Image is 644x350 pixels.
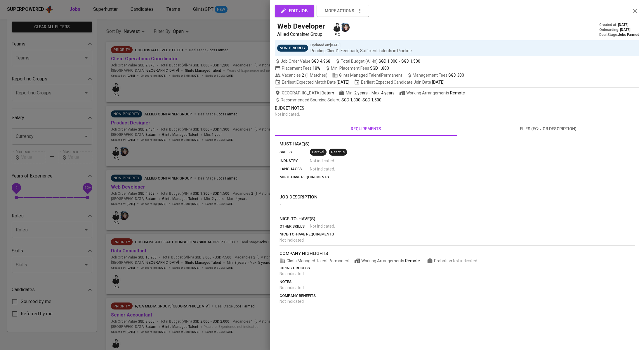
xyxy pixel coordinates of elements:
[329,150,347,155] span: React.js
[275,72,327,78] span: Vacancies ( 1 Matches )
[453,258,478,263] span: Not indicated .
[310,150,327,155] span: Laravel
[369,90,370,96] span: -
[332,22,342,37] div: pic
[280,285,305,290] span: Not indicated .
[354,91,368,95] span: 2 years
[280,180,281,185] span: -
[277,31,322,37] span: Allied Container Group
[379,58,397,64] span: SGD 1,300
[280,299,305,304] span: Not indicated .
[277,45,308,51] span: Non-Priority
[280,250,635,257] p: company highlights
[448,73,464,78] span: SGD 300
[275,79,349,85] span: Earliest Expected Match Date
[282,66,320,71] span: Placement Fees
[618,22,629,27] span: [DATE]
[280,202,281,207] span: -
[280,293,635,299] p: company benefits
[280,231,635,237] p: nice-to-have requirements
[275,5,314,17] button: edit job
[280,174,635,180] p: must-have requirements
[322,90,334,96] span: Batam
[280,265,635,271] p: hiring process
[313,66,320,71] span: 18%
[281,98,341,102] span: Recommended Sourcing Salary :
[275,105,639,111] p: Budget Notes
[399,58,400,64] span: -
[599,27,639,32] div: Onboarding :
[280,194,635,200] p: job description
[280,158,310,164] p: industry
[277,22,325,31] h5: Web Developer
[413,73,464,78] span: Management Fees
[599,22,639,27] div: Created at :
[370,66,389,71] span: SGD 1,800
[405,258,420,264] div: Remote
[618,33,639,37] span: Jobs Farmed
[372,91,395,95] span: Max.
[335,58,420,64] span: Total Budget (All-In)
[381,91,395,95] span: 4 years
[311,58,330,64] span: SGD 4,968
[362,98,381,102] span: SGD 1,500
[275,90,334,96] span: [GEOGRAPHIC_DATA] ,
[333,23,342,32] img: medwi@glints.com
[281,7,308,15] span: edit job
[310,166,335,172] span: Not indicated .
[278,125,454,133] span: requirements
[310,43,412,48] p: Updated on : [DATE]
[599,32,639,37] div: Deal Stage :
[310,48,412,54] p: Pending Client’s Feedback, Sufficient Talents in Pipeline
[310,158,335,164] span: Not indicated .
[310,223,335,229] span: Not indicated .
[280,166,310,172] p: languages
[280,224,310,229] p: other skills
[317,5,369,17] button: more actions
[354,258,420,264] span: Working Arrangements
[280,141,635,147] p: Must-Have(s)
[280,238,305,242] span: Not indicated .
[325,7,354,15] span: more actions
[354,79,445,85] span: Earliest Expected Candidate Join Date
[280,216,635,222] p: nice-to-have(s)
[280,279,635,285] p: notes
[399,90,465,96] span: Working Arrangements
[432,79,445,85] span: [DATE]
[275,58,330,64] span: Job Order Value
[332,72,402,78] span: Glints Managed Talent | Permanent
[450,90,465,96] div: Remote
[280,258,350,264] span: Glints Managed Talent | Permanent
[280,271,305,276] span: Not indicated .
[461,125,636,133] span: files (eg: job description)
[301,72,304,78] span: 2
[401,58,420,64] span: SGD 1,500
[341,23,350,32] img: diazagista@glints.com
[346,91,368,95] span: Min.
[341,98,360,102] span: SGD 1,300
[280,149,310,155] p: skills
[337,79,349,85] span: [DATE]
[620,27,631,32] span: [DATE]
[275,112,300,117] span: Not indicated .
[281,97,381,103] span: -
[434,258,453,263] span: Probation
[331,66,389,71] span: Min. Placement Fees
